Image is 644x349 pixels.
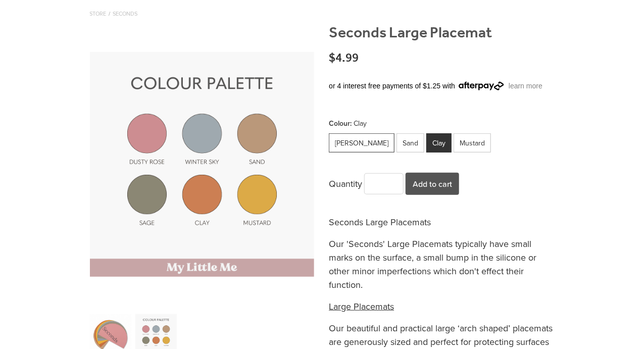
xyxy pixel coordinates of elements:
[90,10,107,18] a: Store
[329,24,554,53] h1: Seconds Large Placemat
[329,69,554,104] div: or 4 interest free payments of $1.25 with
[329,300,394,313] u: Large Placemats
[354,118,369,128] span: Clay
[454,133,491,153] div: Mustard
[329,174,406,194] div: Quantity
[406,173,459,195] button: Add to cart
[509,82,542,90] a: learn more
[329,47,359,70] span: $4.99
[397,133,424,153] div: Sand
[329,133,394,153] div: [PERSON_NAME]
[113,10,138,18] a: Seconds
[426,133,452,153] div: Clay
[109,11,111,17] span: /
[329,215,554,229] p: Seconds Large Placemats
[329,237,554,291] p: Our 'Seconds' Large Placemats typically have small marks on the surface, a small bump in the sili...
[329,118,354,128] span: Colour:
